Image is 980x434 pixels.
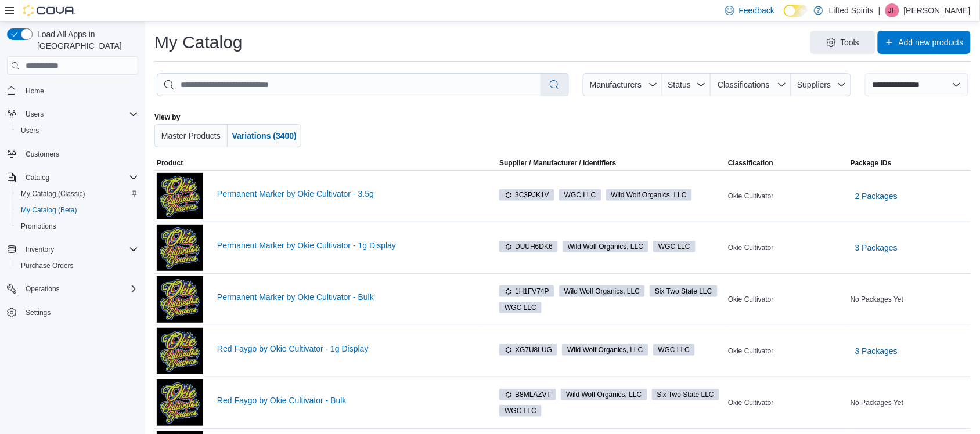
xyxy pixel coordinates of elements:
span: Product [157,158,183,168]
button: Status [662,73,711,96]
div: Jon Forehand [885,3,899,17]
span: Customers [21,147,138,161]
a: Promotions [16,219,61,233]
span: Users [26,110,44,119]
span: Wild Wolf Organics, LLC [559,285,645,297]
span: Variations (3400) [232,131,297,140]
img: Permanent Marker by Okie Cultivator - 3.5g [157,173,203,219]
span: My Catalog (Beta) [21,205,77,215]
div: No Packages Yet [848,396,971,410]
h1: My Catalog [154,31,243,54]
span: Wild Wolf Organics, LLC [606,189,692,201]
span: Promotions [16,219,138,233]
span: 3 Packages [855,242,898,254]
button: Users [2,106,143,122]
span: Status [668,80,691,89]
div: Okie Cultivator [726,344,848,358]
div: Okie Cultivator [726,396,848,410]
p: [PERSON_NAME] [904,3,971,17]
span: WGC LLC [559,189,601,201]
span: Manufacturers [590,80,642,89]
span: Six Two State LLC [650,285,717,297]
div: Okie Cultivator [726,292,848,306]
a: Red Faygo by Okie Cultivator - Bulk [217,396,478,405]
span: Wild Wolf Organics, LLC [567,345,643,355]
a: Settings [21,306,55,320]
span: WGC LLC [505,406,536,416]
span: WGC LLC [564,190,596,200]
a: My Catalog (Beta) [16,203,82,217]
span: Customers [26,150,59,159]
button: Purchase Orders [12,258,143,274]
button: 3 Packages [851,339,902,363]
a: Customers [21,147,64,161]
button: My Catalog (Classic) [12,186,143,202]
a: My Catalog (Classic) [16,187,90,201]
span: Wild Wolf Organics, LLC [566,389,642,400]
button: Variations (3400) [228,124,301,147]
button: Inventory [21,243,59,256]
div: No Packages Yet [848,292,971,306]
button: Customers [2,146,143,162]
span: My Catalog (Classic) [16,187,138,201]
span: WGC LLC [499,302,542,313]
span: B8MLAZVT [499,389,556,400]
a: Users [16,124,44,138]
button: Operations [2,281,143,297]
button: Manufacturers [583,73,662,96]
span: Purchase Orders [16,259,138,273]
img: Red Faygo by Okie Cultivator - Bulk [157,379,203,426]
span: WGC LLC [653,344,696,356]
button: 2 Packages [851,185,902,208]
div: Supplier / Manufacturer / Identifiers [499,158,616,168]
span: 3 Packages [855,345,898,357]
span: Suppliers [797,80,831,89]
span: Settings [26,308,51,317]
span: My Catalog (Beta) [16,203,138,217]
span: Users [16,124,138,138]
button: Users [12,122,143,139]
span: Package IDs [851,158,892,168]
span: Operations [21,282,138,296]
span: Home [21,83,138,97]
button: Add new products [878,31,971,54]
span: Wild Wolf Organics, LLC [563,241,648,252]
input: Dark Mode [784,5,808,17]
span: Six Two State LLC [652,389,719,400]
span: Master Products [161,131,221,140]
span: WGC LLC [658,345,690,355]
div: Okie Cultivator [726,241,848,255]
img: Permanent Marker by Okie Cultivator - 1g Display [157,225,203,271]
span: Inventory [26,245,54,254]
a: Home [21,84,49,98]
span: Feedback [739,5,774,16]
span: 3C3PJK1V [505,190,549,200]
a: Permanent Marker by Okie Cultivator - 3.5g [217,189,478,198]
span: XG7U8LUG [499,344,557,356]
button: 3 Packages [851,236,902,259]
button: Master Products [154,124,228,147]
span: Wild Wolf Organics, LLC [562,344,648,356]
span: Users [21,107,138,121]
button: Home [2,82,143,99]
span: Inventory [21,243,138,256]
button: Settings [2,304,143,321]
button: Catalog [2,169,143,186]
span: Wild Wolf Organics, LLC [568,241,643,252]
span: Users [21,126,39,135]
span: WGC LLC [505,302,536,313]
span: B8MLAZVT [505,389,551,400]
span: JF [888,3,896,17]
a: Purchase Orders [16,259,78,273]
span: Catalog [21,171,138,185]
img: Permanent Marker by Okie Cultivator - Bulk [157,276,203,323]
div: Okie Cultivator [726,189,848,203]
span: Tools [841,37,860,48]
button: Users [21,107,48,121]
button: Catalog [21,171,54,185]
span: Settings [21,305,138,320]
span: Wild Wolf Organics, LLC [611,190,687,200]
span: DUUH6DK6 [499,241,558,252]
span: WGC LLC [499,405,542,417]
